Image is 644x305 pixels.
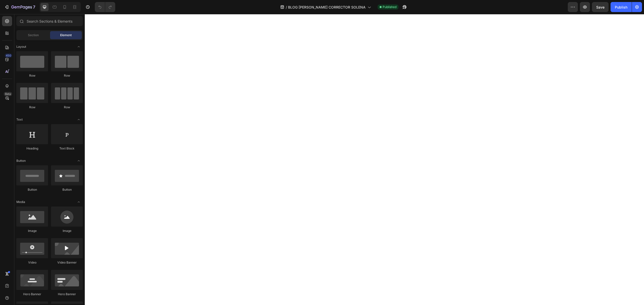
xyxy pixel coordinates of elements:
[5,54,12,58] div: 450
[16,44,26,49] span: Layout
[16,159,26,163] span: Button
[16,292,48,296] div: Hero Banner
[51,292,83,296] div: Hero Banner
[16,117,23,122] span: Text
[75,157,83,165] span: Toggle open
[16,105,48,110] div: Row
[16,200,25,204] span: Media
[95,2,115,12] div: Undo/Redo
[16,146,48,151] div: Heading
[2,2,37,12] button: 7
[75,43,83,51] span: Toggle open
[596,5,605,9] span: Save
[28,33,39,37] span: Section
[16,73,48,78] div: Row
[51,146,83,151] div: Text Block
[16,229,48,233] div: Image
[383,5,396,9] span: Published
[75,116,83,124] span: Toggle open
[288,5,366,10] span: BLOG [PERSON_NAME] CORRECTOR SOLENA
[75,198,83,206] span: Toggle open
[286,5,287,10] span: /
[51,187,83,192] div: Button
[51,229,83,233] div: Image
[60,33,72,37] span: Element
[4,92,12,96] div: Beta
[85,14,644,305] iframe: Design area
[16,16,83,26] input: Search Sections & Elements
[51,105,83,110] div: Row
[611,2,632,12] button: Publish
[615,5,627,10] div: Publish
[16,260,48,265] div: Video
[592,2,609,12] button: Save
[51,73,83,78] div: Row
[51,260,83,265] div: Video Banner
[33,4,35,10] p: 7
[16,187,48,192] div: Button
